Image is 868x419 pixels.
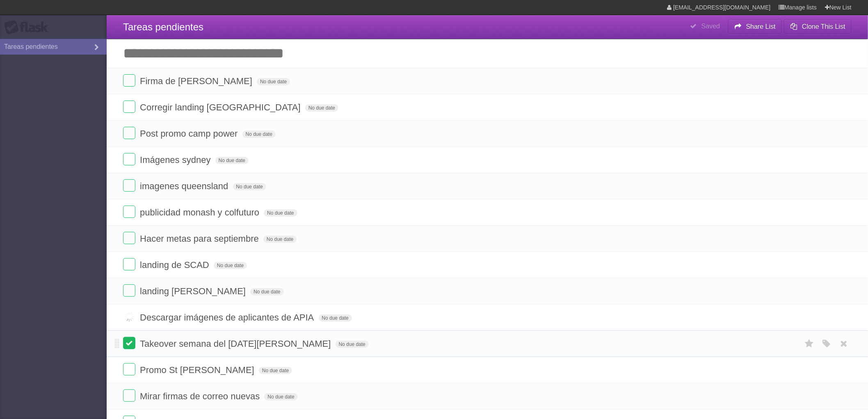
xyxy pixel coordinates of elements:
span: No due date [264,209,297,217]
label: Done [123,153,135,165]
span: Corregir landing [GEOGRAPHIC_DATA] [140,102,303,112]
span: No due date [215,157,249,164]
span: Promo St [PERSON_NAME] [140,365,256,375]
span: Firma de [PERSON_NAME] [140,76,254,86]
span: imagenes queensland [140,181,230,191]
div: Flask [4,20,53,35]
span: No due date [233,183,266,190]
label: Done [123,389,135,402]
span: No due date [257,78,290,85]
label: Done [123,74,135,87]
label: Done [123,337,135,349]
label: Done [123,101,135,113]
span: No due date [264,393,297,401]
span: No due date [336,341,369,348]
label: Done [123,206,135,218]
span: Descargar imágenes de aplicantes de APIA [140,312,316,323]
span: No due date [263,236,297,243]
button: Clone This List [784,19,852,34]
label: Star task [802,337,817,350]
label: Done [123,363,135,375]
span: Imágenes sydney [140,155,212,165]
span: No due date [242,131,276,138]
b: Saved [701,23,720,30]
span: landing de SCAD [140,260,211,270]
b: Share List [746,23,776,30]
label: Done [123,284,135,297]
b: Clone This List [802,23,845,30]
label: Done [123,232,135,244]
span: No due date [305,104,338,112]
span: Tareas pendientes [123,21,203,32]
span: Hacer metas para septiembre [140,234,261,244]
span: No due date [259,367,292,374]
label: Done [123,127,135,139]
span: publicidad monash y colfuturo [140,207,261,218]
label: Done [123,311,135,323]
span: No due date [214,262,247,269]
span: No due date [319,314,352,322]
button: Share List [728,19,782,34]
span: Post promo camp power [140,128,240,139]
span: No due date [250,288,283,295]
label: Done [123,258,135,270]
span: Takeover semana del [DATE][PERSON_NAME] [140,339,333,349]
label: Done [123,179,135,192]
span: Mirar firmas de correo nuevas [140,391,262,401]
span: landing [PERSON_NAME] [140,286,248,296]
